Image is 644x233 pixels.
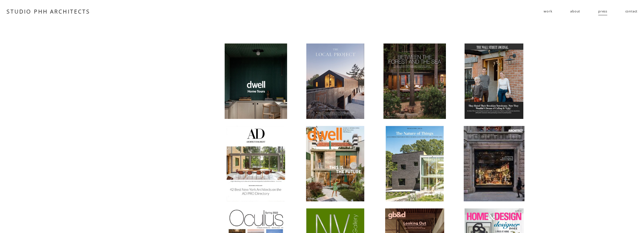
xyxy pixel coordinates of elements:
a: about [570,7,580,16]
a: STUDIO PHH ARCHITECTS [6,8,90,15]
a: folder dropdown [544,7,552,16]
a: press [598,7,607,16]
a: contact [625,7,638,16]
span: work [544,7,552,15]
